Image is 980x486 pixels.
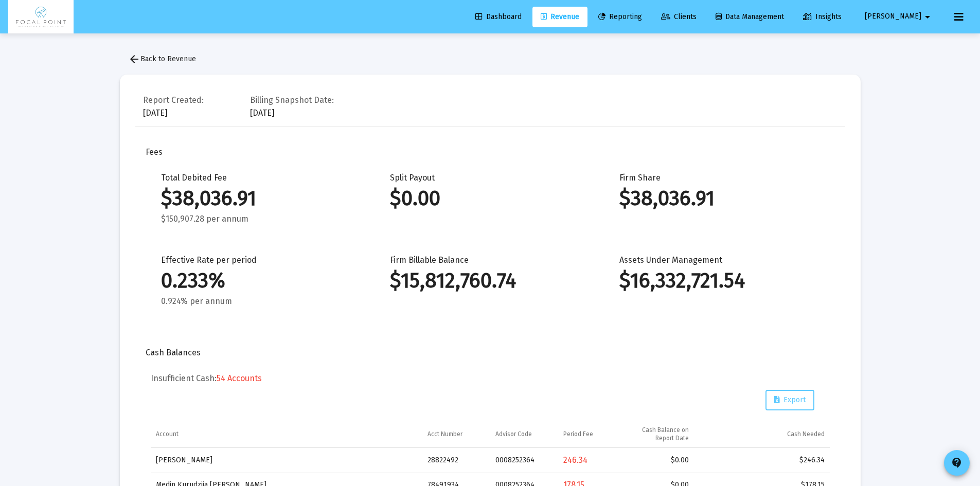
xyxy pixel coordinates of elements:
[619,255,818,307] div: Assets Under Management
[803,12,842,21] span: Insights
[128,53,140,65] mat-icon: arrow_back
[774,395,806,404] span: Export
[390,173,589,224] div: Split Payout
[217,373,262,383] span: 54 Accounts
[161,276,360,286] div: 0.233%
[563,455,621,465] div: 246.34
[631,426,689,442] div: Cash Balance on Report Date
[619,173,818,224] div: Firm Share
[495,430,532,438] div: Advisor Code
[699,455,825,465] div: $246.34
[427,430,462,438] div: Acct Number
[151,421,422,448] td: Column Account
[161,214,360,224] div: $150,907.28 per annum
[590,7,650,27] a: Reporting
[787,430,825,438] div: Cash Needed
[120,49,204,69] button: Back to Revenue
[151,373,830,384] h5: Insufficient Cash:
[146,147,835,157] div: Fees
[694,421,830,448] td: Column Cash Needed
[161,193,360,204] div: $38,036.91
[707,7,792,27] a: Data Management
[865,12,921,21] span: [PERSON_NAME]
[151,448,422,473] td: [PERSON_NAME]
[250,93,334,118] div: [DATE]
[541,12,579,21] span: Revenue
[921,7,934,27] mat-icon: arrow_drop_down
[156,430,179,438] div: Account
[490,448,558,473] td: 0008252364
[475,12,522,21] span: Dashboard
[626,421,694,448] td: Column Cash Balance on Report Date
[422,448,490,473] td: 28822492
[390,193,589,204] div: $0.00
[161,255,360,307] div: Effective Rate per period
[716,12,784,21] span: Data Management
[390,276,589,286] div: $15,812,760.74
[795,7,850,27] a: Insights
[951,457,963,469] mat-icon: contact_support
[422,421,490,448] td: Column Acct Number
[653,7,705,27] a: Clients
[128,55,196,63] span: Back to Revenue
[143,95,204,105] div: Report Created:
[631,455,689,465] div: $0.00
[143,93,204,118] div: [DATE]
[598,12,642,21] span: Reporting
[558,421,626,448] td: Column Period Fee
[467,7,530,27] a: Dashboard
[250,95,334,105] div: Billing Snapshot Date:
[146,348,835,358] div: Cash Balances
[490,421,558,448] td: Column Advisor Code
[852,6,946,27] button: [PERSON_NAME]
[619,276,818,286] div: $16,332,721.54
[765,390,814,410] button: Export
[161,173,360,224] div: Total Debited Fee
[161,296,360,307] div: 0.924% per annum
[532,7,587,27] a: Revenue
[619,193,818,204] div: $38,036.91
[16,7,66,27] img: Dashboard
[390,255,589,307] div: Firm Billable Balance
[563,430,593,438] div: Period Fee
[661,12,697,21] span: Clients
